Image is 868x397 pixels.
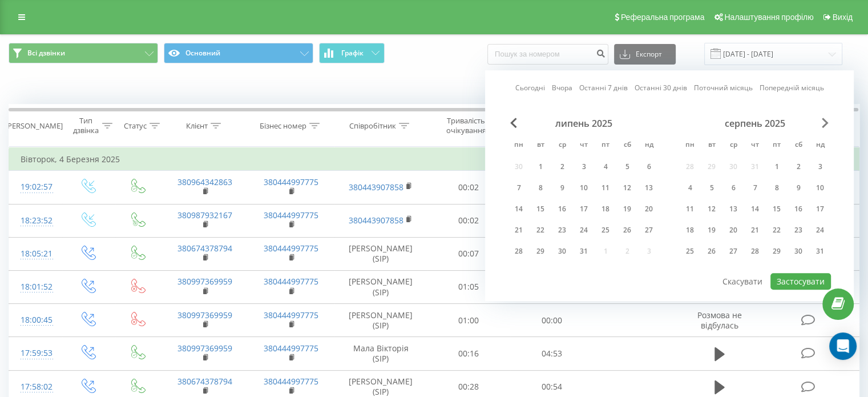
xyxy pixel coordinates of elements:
div: 5 [704,181,719,195]
div: 15 [769,202,784,216]
div: вт 26 серп 2025 р. [701,243,722,260]
div: 26 [704,244,719,259]
div: чт 28 серп 2025 р. [744,243,766,260]
div: пт 4 лип 2025 р. [595,158,616,175]
button: Графік [319,43,385,63]
div: нд 6 лип 2025 р. [638,158,660,175]
td: 01:00 [427,304,510,337]
abbr: п’ятниця [597,137,614,154]
div: ср 23 лип 2025 р. [551,222,573,239]
a: 380444997775 [264,243,318,254]
div: 25 [598,223,613,238]
span: Реферальна програма [621,13,705,22]
a: Сьогодні [515,83,545,94]
a: Останні 7 днів [579,83,628,94]
div: 11 [598,181,613,195]
div: 13 [641,181,656,195]
button: Скасувати [716,273,769,290]
div: пн 4 серп 2025 р. [679,179,701,197]
button: Всі дзвінки [9,43,158,63]
div: 25 [683,244,697,259]
div: чт 14 серп 2025 р. [744,200,766,218]
a: 380674378794 [177,243,232,254]
div: 18:23:52 [21,210,51,232]
div: ср 27 серп 2025 р. [722,243,744,260]
div: 6 [726,181,741,195]
div: 23 [555,223,570,238]
div: ср 30 лип 2025 р. [551,243,573,260]
div: 12 [704,202,719,216]
div: 26 [620,223,635,238]
div: 4 [598,159,613,174]
div: серпень 2025 [679,118,831,129]
div: вт 22 лип 2025 р. [530,222,551,239]
td: [PERSON_NAME] (SIP) [334,304,427,337]
div: пт 22 серп 2025 р. [766,222,788,239]
button: Застосувати [770,273,831,290]
td: 00:16 [427,337,510,370]
div: 30 [555,244,570,259]
div: вт 19 серп 2025 р. [701,222,722,239]
a: 380997369959 [177,276,232,287]
div: 8 [533,181,548,195]
div: Бізнес номер [260,121,306,131]
div: нд 24 серп 2025 р. [809,222,831,239]
div: 6 [641,159,656,174]
a: 380444997775 [264,276,318,287]
a: 380964342863 [177,177,232,187]
div: чт 17 лип 2025 р. [573,200,595,218]
div: 10 [813,181,827,195]
div: 20 [726,223,741,238]
div: 23 [791,223,806,238]
abbr: середа [554,137,571,154]
div: пн 18 серп 2025 р. [679,222,701,239]
div: нд 13 лип 2025 р. [638,179,660,197]
td: 00:07 [427,237,510,270]
div: нд 3 серп 2025 р. [809,158,831,175]
div: сб 12 лип 2025 р. [616,179,638,197]
input: Пошук за номером [487,44,608,65]
div: сб 23 серп 2025 р. [788,222,809,239]
div: 11 [683,202,697,216]
div: 20 [641,202,656,216]
div: вт 12 серп 2025 р. [701,200,722,218]
td: 00:02 [427,204,510,237]
div: 3 [813,159,827,174]
a: 380444997775 [264,310,318,320]
div: Співробітник [349,121,396,131]
div: 2 [791,159,806,174]
div: 9 [555,181,570,195]
div: 31 [813,244,827,259]
div: Тип дзвінка [72,116,99,135]
div: 19 [620,202,635,216]
button: Основний [164,43,313,63]
div: пт 29 серп 2025 р. [766,243,788,260]
td: 01:05 [427,270,510,303]
a: 380987932167 [177,210,232,220]
span: Розмова не відбулась [697,310,742,331]
div: сб 9 серп 2025 р. [788,179,809,197]
div: пт 15 серп 2025 р. [766,200,788,218]
div: 31 [576,244,591,259]
a: 380444997775 [264,177,318,187]
div: 18 [598,202,613,216]
div: 12 [620,181,635,195]
a: 380997369959 [177,310,232,320]
button: Експорт [614,44,676,65]
div: Клієнт [186,121,208,131]
a: 380444997775 [264,376,318,387]
span: Previous Month [510,118,517,128]
div: пн 21 лип 2025 р. [508,222,530,239]
abbr: понеділок [510,137,527,154]
div: 18 [683,223,697,238]
span: Графік [341,49,364,57]
abbr: неділя [640,137,657,154]
div: чт 31 лип 2025 р. [573,243,595,260]
div: 28 [511,244,526,259]
div: 1 [533,159,548,174]
div: 16 [555,202,570,216]
div: нд 20 лип 2025 р. [638,200,660,218]
div: чт 7 серп 2025 р. [744,179,766,197]
div: 13 [726,202,741,216]
div: вт 5 серп 2025 р. [701,179,722,197]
